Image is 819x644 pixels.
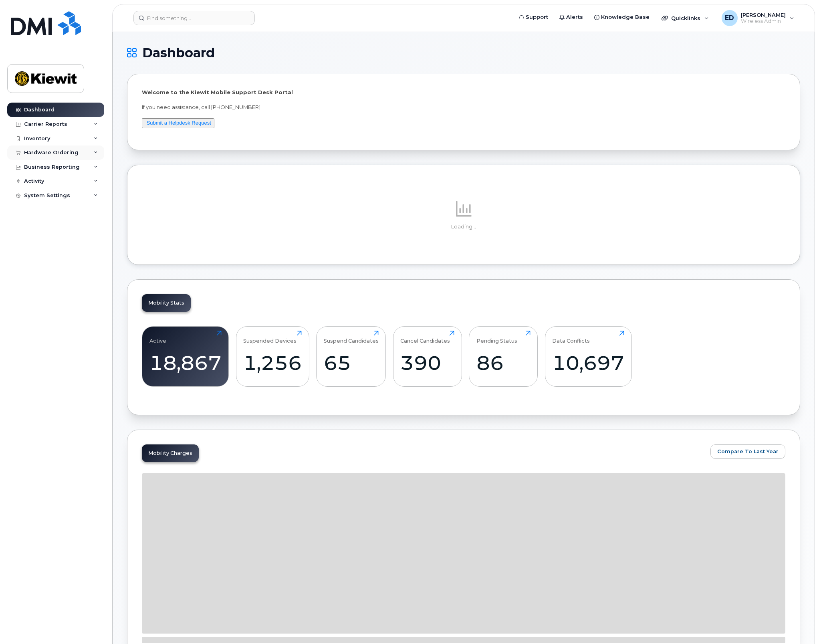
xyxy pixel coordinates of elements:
a: Suspended Devices1,256 [243,331,302,382]
a: Active18,867 [149,331,222,382]
div: Pending Status [476,331,517,344]
div: 1,256 [243,351,302,375]
span: Compare To Last Year [717,448,779,455]
div: 10,697 [552,351,624,375]
p: If you need assistance, call [PHONE_NUMBER] [142,103,785,111]
div: Cancel Candidates [400,331,450,344]
div: 18,867 [149,351,222,375]
a: Data Conflicts10,697 [552,331,624,382]
div: 86 [476,351,531,375]
div: Data Conflicts [552,331,590,344]
p: Welcome to the Kiewit Mobile Support Desk Portal [142,89,785,96]
div: 390 [400,351,454,375]
div: 65 [324,351,379,375]
span: Dashboard [142,47,215,59]
p: Loading... [142,223,785,230]
button: Compare To Last Year [710,444,785,459]
button: Submit a Helpdesk Request [142,118,214,128]
a: Suspend Candidates65 [324,331,379,382]
a: Pending Status86 [476,331,531,382]
a: Cancel Candidates390 [400,331,454,382]
div: Suspended Devices [243,331,297,344]
a: Submit a Helpdesk Request [147,120,211,126]
iframe: Messenger Launcher [784,609,813,638]
div: Suspend Candidates [324,331,379,344]
div: Active [149,331,166,344]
